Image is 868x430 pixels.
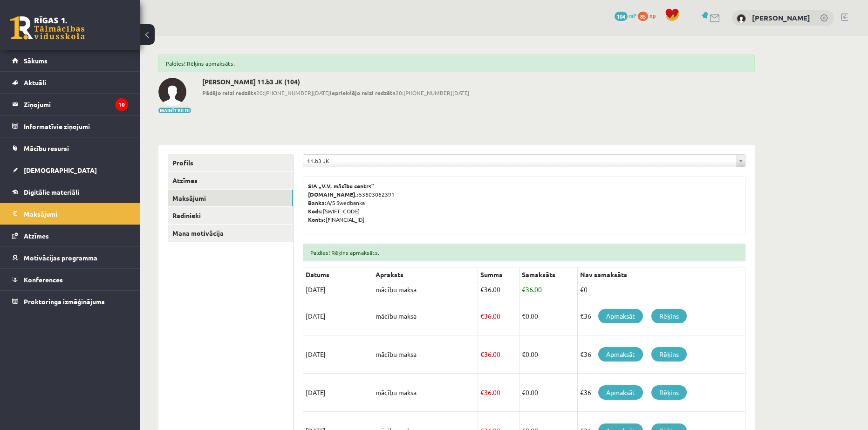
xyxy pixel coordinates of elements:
span: Digitālie materiāli [24,188,79,196]
td: [DATE] [303,374,373,412]
b: Banka: [308,199,327,206]
span: € [522,312,526,320]
a: Konferences [12,269,128,290]
span: € [522,285,526,293]
span: Atzīmes [24,232,49,240]
div: Paldies! Rēķins apmaksāts. [303,244,745,261]
legend: Informatīvie ziņojumi [24,116,128,137]
a: Rīgas 1. Tālmācības vidusskola [10,16,85,40]
a: Informatīvie ziņojumi [12,116,128,137]
a: Apmaksāt [598,309,643,323]
span: [DEMOGRAPHIC_DATA] [24,166,97,174]
td: €36 [577,297,745,335]
span: Proktoringa izmēģinājums [24,297,105,306]
a: Radinieki [168,207,293,224]
th: Apraksts [373,267,478,282]
button: Mainīt bildi [158,108,191,113]
th: Nav samaksāts [577,267,745,282]
a: Maksājumi [12,203,128,225]
legend: Maksājumi [24,203,128,225]
a: Rēķins [651,385,687,400]
a: Sākums [12,50,128,71]
a: Atzīmes [12,225,128,246]
th: Datums [303,267,373,282]
b: SIA „V.V. mācību centrs” [308,182,375,190]
span: mP [629,12,636,19]
td: mācību maksa [373,374,478,412]
img: Edgars Pumpurs [158,78,186,106]
a: Ziņojumi10 [12,94,128,115]
td: 36.00 [478,282,519,297]
span: 11.b3 JK [307,155,733,167]
td: mācību maksa [373,335,478,374]
td: 36.00 [478,374,519,412]
td: 36.00 [478,297,519,335]
a: Digitālie materiāli [12,181,128,203]
th: Summa [478,267,519,282]
a: Apmaksāt [598,385,643,400]
p: 53603062391 A/S Swedbanka [SWIFT_CODE] [FINANCIAL_ID] [308,182,740,224]
span: Aktuāli [24,78,46,87]
td: 0.00 [519,374,577,412]
a: Rēķins [651,347,687,362]
span: xp [649,12,656,19]
span: 85 [638,12,648,21]
td: 0.00 [519,335,577,374]
span: 20:[PHONE_NUMBER][DATE] 20:[PHONE_NUMBER][DATE] [202,89,469,97]
a: [DEMOGRAPHIC_DATA] [12,159,128,181]
h2: [PERSON_NAME] 11.b3 JK (104) [202,78,469,86]
td: €36 [577,335,745,374]
span: € [480,285,484,293]
td: mācību maksa [373,297,478,335]
div: Paldies! Rēķins apmaksāts. [158,55,755,72]
a: Mana motivācija [168,225,293,242]
span: € [522,350,526,358]
a: Rēķins [651,309,687,323]
b: Iepriekšējo reizi redzēts [330,89,396,96]
span: € [480,312,484,320]
a: Motivācijas programma [12,247,128,268]
legend: Ziņojumi [24,94,128,115]
a: [PERSON_NAME] [752,13,810,22]
span: € [480,350,484,358]
span: Konferences [24,275,63,284]
a: Mācību resursi [12,137,128,159]
a: Maksājumi [168,190,293,207]
a: Atzīmes [168,172,293,189]
td: [DATE] [303,297,373,335]
b: Konts: [308,216,326,223]
b: [DOMAIN_NAME].: [308,191,359,198]
a: 11.b3 JK [303,155,745,167]
img: Edgars Pumpurs [737,14,746,23]
td: 36.00 [519,282,577,297]
th: Samaksāts [519,267,577,282]
b: Pēdējo reizi redzēts [202,89,256,96]
td: [DATE] [303,282,373,297]
i: 10 [115,98,128,111]
a: 85 xp [638,12,660,19]
a: Profils [168,154,293,171]
td: 0.00 [519,297,577,335]
span: € [522,388,526,396]
span: 104 [615,12,628,21]
span: Mācību resursi [24,144,69,152]
td: 36.00 [478,335,519,374]
a: Proktoringa izmēģinājums [12,291,128,312]
span: Sākums [24,56,48,65]
td: mācību maksa [373,282,478,297]
span: Motivācijas programma [24,253,97,262]
td: [DATE] [303,335,373,374]
b: Kods: [308,207,323,215]
a: Aktuāli [12,72,128,93]
span: € [480,388,484,396]
a: Apmaksāt [598,347,643,362]
a: 104 mP [615,12,636,19]
td: €0 [577,282,745,297]
td: €36 [577,374,745,412]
